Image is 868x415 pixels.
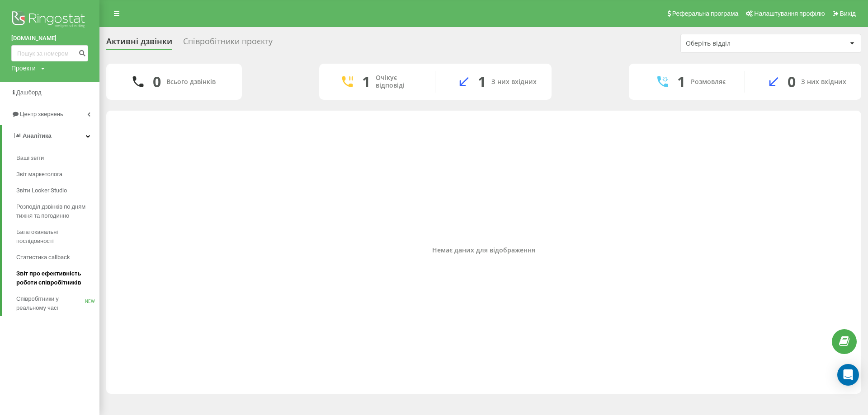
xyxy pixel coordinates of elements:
div: 1 [362,73,370,90]
span: Розподіл дзвінків по дням тижня та погодинно [16,202,95,220]
input: Пошук за номером [11,45,88,61]
div: З них вхідних [491,78,537,86]
a: Ваші звіти [16,150,99,166]
div: Розмовляє [691,78,726,86]
div: Оберіть відділ [686,40,794,47]
a: Розподіл дзвінків по дням тижня та погодинно [16,199,99,224]
a: Звіт маркетолога [16,166,99,182]
div: Очікує відповіді [376,74,421,89]
span: Статистика callback [16,253,70,262]
span: Ваші звіти [16,154,44,163]
div: 1 [677,73,685,90]
a: Багатоканальні послідовності [16,224,99,249]
div: 0 [153,73,161,90]
span: Налаштування профілю [754,10,825,17]
div: Активні дзвінки [106,37,172,51]
div: Проекти [11,64,36,73]
span: Звіт про ефективність роботи співробітників [16,269,95,287]
div: Співробітники проєкту [183,37,273,51]
a: Звіт про ефективність роботи співробітників [16,266,99,291]
span: Аналiтика [23,132,52,139]
a: [DOMAIN_NAME] [11,34,88,43]
span: Співробітники у реальному часі [16,294,85,312]
span: Звіти Looker Studio [16,186,67,195]
div: З них вхідних [801,78,846,86]
div: Немає даних для відображення [113,246,854,254]
span: Багатоканальні послідовності [16,228,95,246]
img: Ringostat logo [11,9,88,32]
a: Аналiтика [2,125,99,147]
span: Звіт маркетолога [16,170,62,179]
a: Статистика callback [16,249,99,266]
div: 1 [478,73,486,90]
span: Реферальна програма [672,10,739,17]
div: 0 [788,73,796,90]
span: Дашборд [16,89,42,96]
a: Співробітники у реальному часіNEW [16,291,99,316]
div: Всього дзвінків [166,78,216,86]
span: Центр звернень [20,111,63,117]
a: Звіти Looker Studio [16,182,99,199]
span: Вихід [840,10,856,17]
div: Open Intercom Messenger [837,364,859,386]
